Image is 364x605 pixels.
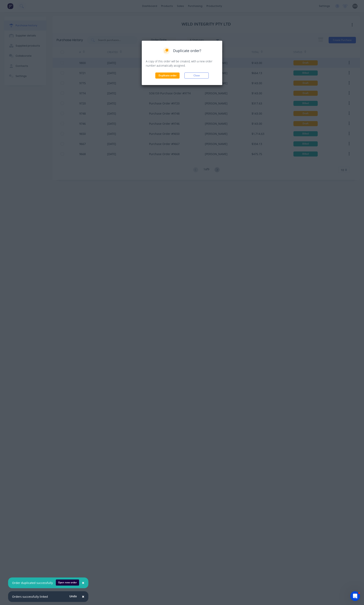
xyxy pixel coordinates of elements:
button: Duplicate order [155,72,180,79]
span: × [82,594,84,599]
button: Close [78,578,88,588]
button: Open new order [56,579,79,586]
button: Close [78,592,88,602]
div: Orders successfully linked [12,594,48,599]
iframe: Intercom live chat [350,591,360,601]
button: Undo [67,593,79,599]
span: Duplicate order? [173,48,201,53]
div: Order duplicated successfully [12,581,53,585]
p: A copy of this order will be created, with a new order number automatically assigned. [146,59,218,68]
span: × [82,580,84,586]
button: Close [184,72,209,79]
